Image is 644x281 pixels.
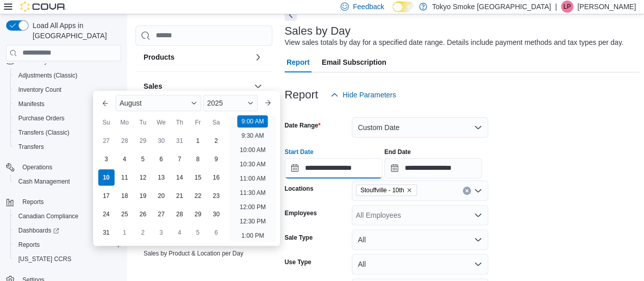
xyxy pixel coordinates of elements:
li: 9:00 AM [237,115,268,127]
button: Custom Date [352,117,488,138]
a: Canadian Compliance [14,210,82,222]
div: day-31 [172,133,188,149]
button: [US_STATE] CCRS [10,252,125,266]
span: Cash Management [14,175,121,188]
div: day-2 [208,133,225,149]
span: Transfers (Classic) [14,126,121,139]
span: August [120,99,142,107]
div: Sa [208,114,225,131]
span: Inventory Count [14,84,121,96]
span: LP [564,1,571,13]
div: day-30 [208,206,225,222]
span: Sales by Product & Location per Day [144,249,243,258]
input: Press the down key to open a popover containing a calendar. [384,158,482,178]
span: Dashboards [14,224,121,237]
p: | [555,1,557,13]
div: day-1 [190,133,206,149]
div: day-13 [153,169,170,186]
button: Next [285,9,297,21]
p: Tokyo Smoke [GEOGRAPHIC_DATA] [432,1,551,13]
div: We [153,114,170,131]
button: Transfers [10,140,125,154]
div: day-5 [135,151,151,167]
div: day-23 [208,188,225,204]
div: day-30 [153,133,170,149]
span: Adjustments (Classic) [14,69,121,82]
li: 11:00 AM [236,172,270,185]
div: Su [98,114,115,131]
button: Purchase Orders [10,111,125,125]
button: Clear input [463,187,471,195]
button: All [352,254,488,274]
a: Reports [14,239,44,251]
span: Canadian Compliance [14,210,121,222]
span: Purchase Orders [14,112,121,124]
span: Load All Apps in [GEOGRAPHIC_DATA] [29,20,121,41]
span: Inventory Count [18,86,62,94]
li: 9:30 AM [237,130,268,142]
div: Th [172,114,188,131]
button: Manifests [10,97,125,111]
button: Cash Management [10,174,125,189]
button: Products [252,51,264,63]
div: Fr [190,114,206,131]
div: day-21 [172,188,188,204]
span: Canadian Compliance [18,212,78,220]
a: Transfers [14,141,48,153]
div: day-14 [172,169,188,186]
label: Use Type [285,258,311,266]
div: Luke Persaud [561,1,573,13]
div: day-24 [98,206,115,222]
a: [US_STATE] CCRS [14,253,75,265]
a: Manifests [14,98,48,110]
div: day-9 [208,151,225,167]
li: 11:30 AM [236,187,270,199]
div: day-10 [98,169,115,186]
div: day-22 [190,188,206,204]
div: View sales totals by day for a specified date range. Details include payment methods and tax type... [285,37,624,48]
div: day-3 [98,151,115,167]
span: Adjustments (Classic) [18,71,77,80]
div: day-11 [117,169,133,186]
div: day-27 [153,206,170,222]
button: Hide Parameters [326,85,400,105]
span: Dashboards [18,226,59,235]
span: Stouffville - 10th [360,185,404,195]
div: day-1 [117,224,133,241]
li: 12:30 PM [236,215,270,227]
h3: Sales [144,81,162,91]
div: day-25 [117,206,133,222]
button: Open list of options [474,187,482,195]
div: day-7 [172,151,188,167]
h3: Products [144,52,175,62]
div: Button. Open the month selector. August is currently selected. [116,95,201,111]
div: day-28 [172,206,188,222]
a: Dashboards [14,224,63,237]
a: Sales by Product & Location per Day [144,250,243,257]
li: 12:00 PM [236,201,270,213]
label: Locations [285,185,314,193]
div: day-3 [153,224,170,241]
div: day-27 [98,133,115,149]
span: Transfers [18,143,44,151]
div: day-4 [172,224,188,241]
button: Reports [18,196,48,208]
label: Start Date [285,148,314,156]
label: Employees [285,209,317,217]
span: Feedback [353,2,384,12]
button: Remove Stouffville - 10th from selection in this group [406,187,412,193]
button: Reports [2,195,125,209]
a: Cash Management [14,175,74,188]
span: Reports [14,239,121,251]
div: day-31 [98,224,115,241]
button: Sales [144,81,250,91]
span: Transfers [14,141,121,153]
span: Transfers (Classic) [18,129,69,137]
li: 10:00 AM [236,144,270,156]
div: Mo [117,114,133,131]
h3: Sales by Day [285,25,351,37]
div: day-8 [190,151,206,167]
span: Manifests [18,100,44,108]
button: Reports [10,238,125,252]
